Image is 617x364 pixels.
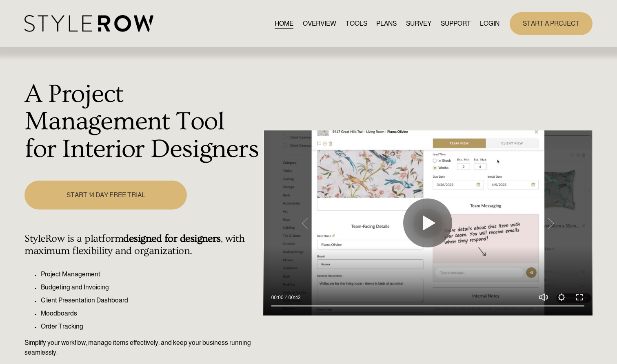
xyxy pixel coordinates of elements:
p: Project Management [41,269,258,279]
a: LOGIN [480,18,499,29]
h1: A Project Management Tool for Interior Designers [24,81,258,163]
button: Play [403,199,452,247]
div: Current time [271,293,286,302]
input: Seek [271,303,584,309]
p: Budgeting and Invoicing [41,282,258,292]
p: Order Tracking [41,322,258,331]
img: StyleRow [24,15,153,32]
p: Client Presentation Dashboard [41,296,258,305]
span: SUPPORT [441,19,471,29]
a: folder dropdown [441,18,471,29]
a: START A PROJECT [510,12,593,35]
div: Duration [286,293,303,302]
a: HOME [275,18,293,29]
p: Simplify your workflow, manage items effectively, and keep your business running seamlessly. [24,338,258,357]
a: OVERVIEW [303,18,336,29]
p: Moodboards [41,309,258,318]
a: PLANS [376,18,397,29]
a: START 14 DAY FREE TRIAL [24,181,187,210]
strong: designed for designers [123,233,221,245]
a: SURVEY [406,18,431,29]
a: TOOLS [346,18,367,29]
h4: StyleRow is a platform , with maximum flexibility and organization. [24,233,258,257]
